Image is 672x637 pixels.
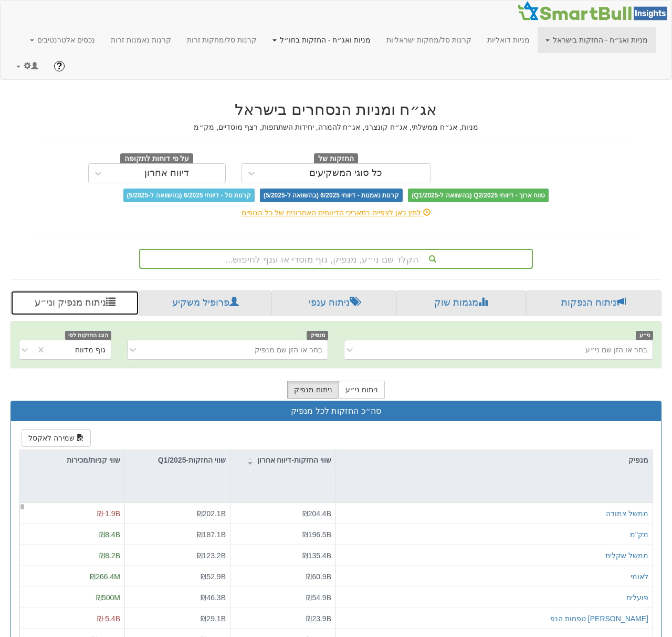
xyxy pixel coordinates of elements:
[302,530,331,539] span: ₪196.5B
[306,593,331,602] span: ₪54.9B
[260,189,403,202] span: קרנות נאמנות - דיווחי 6/2025 (בהשוואה ל-5/2025)
[526,290,661,316] a: ניתוח הנפקות
[201,593,226,602] span: ₪46.3B
[479,27,538,53] a: מניות דואליות
[230,450,335,470] div: שווי החזקות-דיווח אחרון
[550,613,648,624] button: [PERSON_NAME] טפחות הנפ
[630,529,648,540] button: מק"מ
[255,344,322,355] div: בחר או הזן שם מנפיק
[396,290,526,316] a: מגמות שוק
[265,27,379,53] a: מניות ואג״ח - החזקות בחו״ל
[96,593,120,602] span: ₪500M
[10,290,139,316] a: ניתוח מנפיק וני״ע
[636,331,653,340] span: ני״ע
[46,53,72,79] a: ?
[37,101,635,118] h2: אג״ח ומניות הנסחרים בישראל
[197,551,226,560] span: ₪123.2B
[309,168,382,179] div: כל סוגי המשקיעים
[29,207,643,218] div: לחץ כאן לצפייה בתאריכי הדיווחים האחרונים של כל הגופים
[99,551,120,560] span: ₪8.2B
[197,530,226,539] span: ₪187.1B
[287,381,339,399] button: ניתוח מנפיק
[120,153,193,165] span: על פי דוחות לתקופה
[606,508,648,519] button: ממשל צמודה
[626,592,648,603] button: פועלים
[139,290,271,316] a: פרופיל משקיע
[201,614,226,623] span: ₪29.1B
[65,331,111,340] span: הצג החזקות לפי
[201,572,226,581] span: ₪52.9B
[99,530,120,539] span: ₪8.4B
[271,290,396,316] a: ניתוח ענפי
[314,153,358,165] span: החזקות של
[140,250,532,268] div: הקלד שם ני״ע, מנפיק, גוף מוסדי או ענף לחיפוש...
[302,509,331,518] span: ₪204.4B
[125,450,230,470] div: שווי החזקות-Q1/2025
[22,429,91,447] button: שמירה לאקסל
[197,509,226,518] span: ₪202.1B
[37,123,635,131] h5: מניות, אג״ח ממשלתי, אג״ח קונצרני, אג״ח להמרה, יחידות השתתפות, רצף מוסדיים, מק״מ
[56,61,62,71] span: ?
[339,381,385,399] button: ניתוח ני״ע
[605,550,648,561] button: ממשל שקלית
[22,27,103,53] a: נכסים אלטרנטיבים
[97,509,120,518] span: ₪-1.9B
[19,406,653,416] h3: סה״כ החזקות לכל מנפיק
[302,551,331,560] span: ₪135.4B
[123,189,255,202] span: קרנות סל - דיווחי 6/2025 (בהשוואה ל-5/2025)
[336,450,653,470] div: מנפיק
[75,344,106,355] div: גוף מדווח
[306,572,331,581] span: ₪60.9B
[379,27,479,53] a: קרנות סל/מחקות ישראליות
[103,27,179,53] a: קרנות נאמנות זרות
[97,614,120,623] span: ₪-5.4B
[631,571,648,582] button: לאומי
[306,614,331,623] span: ₪23.9B
[517,1,671,22] img: Smartbull
[538,27,656,53] a: מניות ואג״ח - החזקות בישראל
[90,572,120,581] span: ₪266.4M
[585,344,647,355] div: בחר או הזן שם ני״ע
[307,331,328,340] span: מנפיק
[19,450,124,470] div: שווי קניות/מכירות
[144,168,189,179] div: דיווח אחרון
[179,27,265,53] a: קרנות סל/מחקות זרות
[408,189,549,202] span: טווח ארוך - דיווחי Q2/2025 (בהשוואה ל-Q1/2025)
